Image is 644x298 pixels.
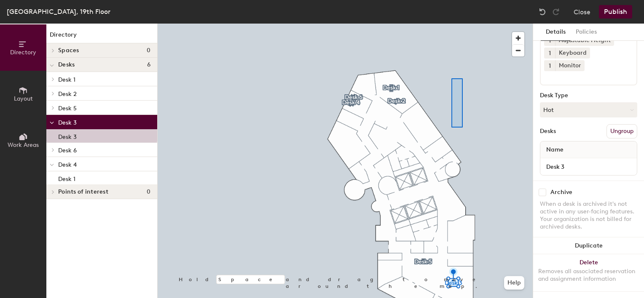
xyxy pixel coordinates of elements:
[58,147,77,154] span: Desk 6
[540,128,556,135] div: Desks
[58,131,77,141] p: Desk 3
[540,102,637,117] button: Hot
[8,141,39,149] span: Work Areas
[540,92,637,99] div: Desk Type
[46,30,157,43] h1: Directory
[58,189,108,195] span: Points of interest
[549,49,551,58] span: 1
[549,61,551,70] span: 1
[555,60,585,71] div: Monitor
[538,268,639,283] div: Removes all associated reservation and assignment information
[58,173,75,183] p: Desk 1
[58,161,77,168] span: Desk 4
[58,76,75,83] span: Desk 1
[544,60,555,71] button: 1
[147,61,150,68] span: 6
[540,200,637,231] div: When a desk is archived it's not active in any user-facing features. Your organization is not bil...
[14,95,33,102] span: Layout
[147,47,150,54] span: 0
[58,90,77,98] span: Desk 2
[533,254,644,291] button: DeleteRemoves all associated reservation and assignment information
[555,48,590,59] div: Keyboard
[552,8,560,16] img: Redo
[504,276,524,290] button: Help
[58,119,77,126] span: Desk 3
[147,189,150,195] span: 0
[571,24,602,41] button: Policies
[541,24,571,41] button: Details
[533,237,644,254] button: Duplicate
[58,47,79,54] span: Spaces
[7,6,110,17] div: [GEOGRAPHIC_DATA], 19th Floor
[574,5,590,19] button: Close
[606,124,637,138] button: Ungroup
[550,189,572,196] div: Archive
[58,105,77,112] span: Desk 5
[542,142,568,157] span: Name
[10,49,36,56] span: Directory
[538,8,547,16] img: Undo
[542,161,635,173] input: Unnamed desk
[544,48,555,59] button: 1
[58,61,75,68] span: Desks
[599,5,632,19] button: Publish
